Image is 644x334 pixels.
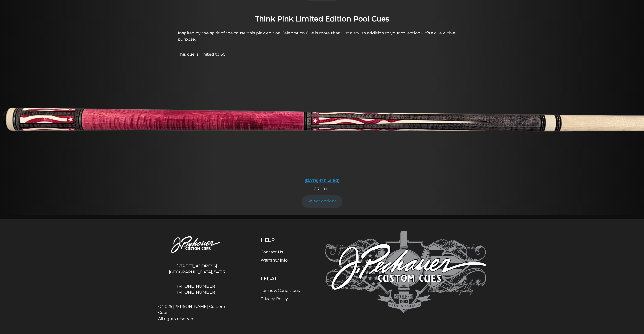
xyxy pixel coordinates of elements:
[178,51,466,58] p: This cue is limited to 60.
[302,195,343,208] a: Add to cart: “DEC6-P (1 of 60)”
[261,288,300,293] a: Terms & Conditions
[261,237,300,243] h5: Help
[158,231,236,259] img: Pechauer Custom Cues
[158,261,236,277] address: [STREET_ADDRESS] [GEOGRAPHIC_DATA], 54313
[261,275,300,282] h5: Legal
[313,187,331,191] span: 1,200.00
[261,250,283,254] a: Contact Us
[261,296,288,301] a: Privacy Policy
[158,304,236,322] span: © 2025 [PERSON_NAME] Custom Cues All rights reserved.
[313,187,315,191] span: $
[178,30,466,42] p: Inspired by the spirit of the cause, this pink edition Celebration Cue is more than just a stylis...
[255,14,389,23] strong: Think Pink Limited Edition Pool Cues
[325,231,486,313] img: Pechauer Custom Cues
[261,258,288,263] a: Warranty Info
[158,283,236,289] a: [PHONE_NUMBER]
[158,289,236,295] a: [PHONE_NUMBER]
